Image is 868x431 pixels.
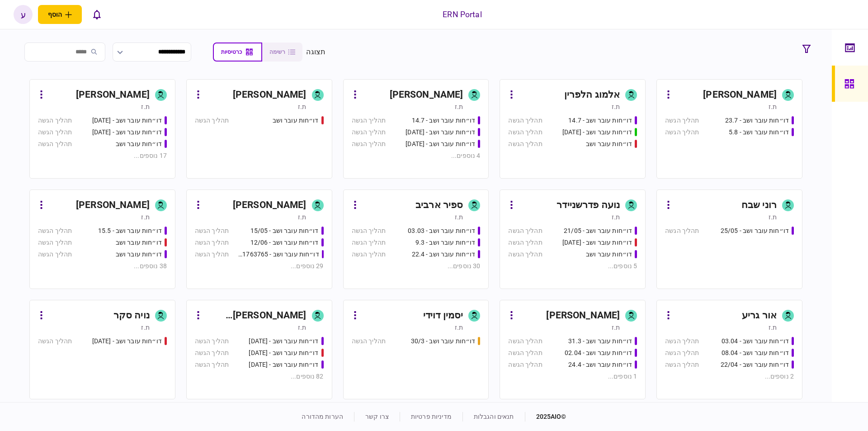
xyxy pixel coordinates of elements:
[186,189,332,289] a: [PERSON_NAME]ת.זדו״חות עובר ושב - 15/05תהליך הגשהדו״חות עובר ושב - 12/06תהליך הגשהדו״חות עובר ושב...
[508,250,542,259] div: תהליך הגשה
[656,189,802,289] a: רוני שבחת.זדו״חות עובר ושב - 25/05תהליך הגשה
[729,128,789,137] div: דו״חות עובר ושב - 5.8
[87,5,106,24] button: פתח רשימת התראות
[665,372,794,381] div: 2 נוספים ...
[352,116,386,125] div: תהליך הגשה
[722,336,789,346] div: דו״חות עובר ושב - 03.04
[269,49,285,55] span: רשימה
[508,128,542,137] div: תהליך הגשה
[302,413,343,420] a: הערות מהדורה
[298,213,306,222] div: ת.ז
[412,116,476,125] div: דו״חות עובר ושב - 14.7
[38,238,72,247] div: תהליך הגשה
[29,300,175,399] a: נויה סקרת.זדו״חות עובר ושב - 19.03.2025תהליך הגשה
[352,128,386,137] div: תהליך הגשה
[665,128,699,137] div: תהליך הגשה
[343,189,489,289] a: ספיר ארביבת.זדו״חות עובר ושב - 03.03תהליך הגשהדו״חות עובר ושב - 9.3תהליך הגשהדו״חות עובר ושב - 22...
[586,250,632,259] div: דו״חות עובר ושב
[116,250,162,259] div: דו״חות עובר ושב
[415,238,476,247] div: דו״חות עובר ושב - 9.3
[665,360,699,369] div: תהליך הגשה
[508,336,542,346] div: תהליך הגשה
[195,238,229,247] div: תהליך הגשה
[769,213,777,222] div: ת.ז
[406,128,475,137] div: דו״חות עובר ושב - 23.7.25
[568,360,632,369] div: דו״חות עובר ושב - 24.4
[186,300,332,399] a: [PERSON_NAME] [PERSON_NAME]ת.זדו״חות עובר ושב - 19/03/2025תהליך הגשהדו״חות עובר ושב - 19.3.25תהלי...
[262,43,302,62] button: רשימה
[38,261,167,271] div: 38 נוספים ...
[195,372,324,381] div: 82 נוספים ...
[213,43,262,62] button: כרטיסיות
[76,88,150,102] div: [PERSON_NAME]
[564,88,620,102] div: אלמוג הלפרין
[665,348,699,358] div: תהליך הגשה
[562,238,632,247] div: דו״חות עובר ושב - 03/06/25
[525,412,566,422] div: © 2025 AIO
[249,336,318,346] div: דו״חות עובר ושב - 19/03/2025
[306,47,325,57] div: תצוגה
[38,139,72,149] div: תהליך הגשה
[298,323,306,332] div: ת.ז
[195,261,324,271] div: 29 נוספים ...
[562,128,632,137] div: דו״חות עובר ושב - 15.07.25
[195,226,229,236] div: תהליך הגשה
[29,189,175,289] a: [PERSON_NAME]ת.זדו״חות עובר ושב - 15.5תהליך הגשהדו״חות עובר ושבתהליך הגשהדו״חות עובר ושבתהליך הגש...
[665,336,699,346] div: תהליך הגשה
[769,102,777,111] div: ת.ז
[352,151,481,161] div: 4 נוספים ...
[474,413,514,420] a: תנאים והגבלות
[141,213,149,222] div: ת.ז
[508,348,542,358] div: תהליך הגשה
[195,250,229,259] div: תהליך הגשה
[116,139,162,149] div: דו״חות עובר ושב
[423,308,463,323] div: יסמין דוידי
[38,250,72,259] div: תהליך הגשה
[298,102,306,111] div: ת.ז
[390,88,463,102] div: [PERSON_NAME]
[612,323,620,332] div: ת.ז
[29,79,175,179] a: [PERSON_NAME]ת.זדו״חות עובר ושב - 25.06.25תהליך הגשהדו״חות עובר ושב - 26.06.25תהליך הגשהדו״חות עו...
[343,79,489,179] a: [PERSON_NAME]ת.זדו״חות עובר ושב - 14.7תהליך הגשהדו״חות עובר ושב - 23.7.25תהליך הגשהדו״חות עובר וש...
[721,226,789,236] div: דו״חות עובר ושב - 25/05
[508,116,542,125] div: תהליך הגשה
[186,79,332,179] a: [PERSON_NAME]ת.זדו״חות עובר ושבתהליך הגשה
[722,348,789,358] div: דו״חות עובר ושב - 08.04
[557,198,620,213] div: נועה פדרשניידר
[195,360,229,369] div: תהליך הגשה
[586,139,632,149] div: דו״חות עובר ושב
[406,139,475,149] div: דו״חות עובר ושב - 24.7.25
[249,348,318,358] div: דו״חות עובר ושב - 19.3.25
[92,128,162,137] div: דו״חות עובר ושב - 26.06.25
[221,49,242,55] span: כרטיסיות
[411,336,476,346] div: דו״חות עובר ושב - 30/3
[742,308,777,323] div: אור גריע
[195,336,229,346] div: תהליך הגשה
[352,238,386,247] div: תהליך הגשה
[508,372,637,381] div: 1 נוספים ...
[141,102,149,111] div: ת.ז
[508,261,637,271] div: 5 נוספים ...
[508,139,542,149] div: תהליך הגשה
[141,323,149,332] div: ת.ז
[98,226,162,236] div: דו״חות עובר ושב - 15.5
[665,116,699,125] div: תהליך הגשה
[352,139,386,149] div: תהליך הגשה
[412,250,476,259] div: דו״חות עובר ושב - 22.4
[14,5,33,24] button: ע
[195,348,229,358] div: תהליך הגשה
[546,308,620,323] div: [PERSON_NAME]
[352,226,386,236] div: תהליך הגשה
[443,9,481,20] div: ERN Portal
[352,250,386,259] div: תהליך הגשה
[38,116,72,125] div: תהליך הגשה
[352,336,386,346] div: תהליך הגשה
[508,238,542,247] div: תהליך הגשה
[455,213,463,222] div: ת.ז
[508,226,542,236] div: תהליך הגשה
[250,238,319,247] div: דו״חות עובר ושב - 12/06
[250,226,319,236] div: דו״חות עובר ושב - 15/05
[741,198,777,213] div: רוני שבח
[365,413,389,420] a: צרו קשר
[703,88,777,102] div: [PERSON_NAME]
